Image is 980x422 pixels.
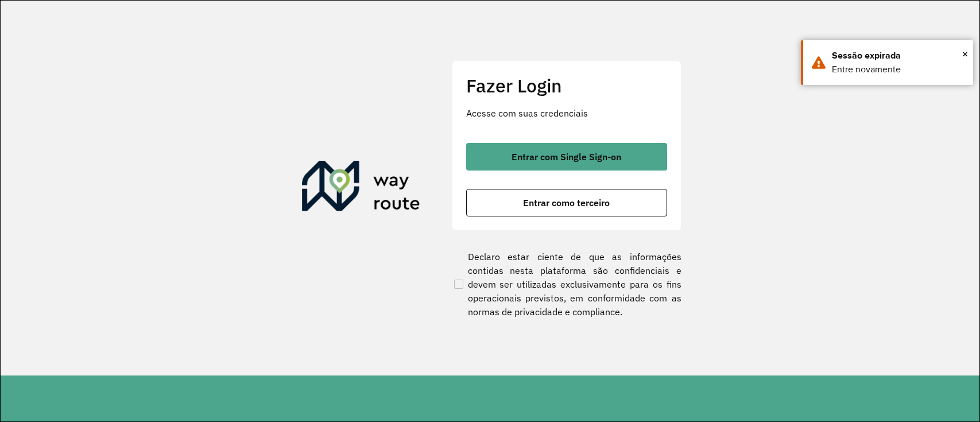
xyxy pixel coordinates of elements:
[466,189,667,216] button: button
[512,152,621,161] span: Entrar com Single Sign-on
[466,143,667,171] button: button
[832,63,964,76] div: Entre novamente
[832,49,964,63] div: Sessão expirada
[523,198,610,207] span: Entrar como terceiro
[466,106,667,120] p: Acesse com suas credenciais
[302,161,420,216] img: Roteirizador AmbevTech
[452,250,681,319] label: Declaro estar ciente de que as informações contidas nesta plataforma são confidenciais e devem se...
[466,75,667,96] h2: Fazer Login
[962,45,968,63] span: ×
[962,45,968,63] button: Close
